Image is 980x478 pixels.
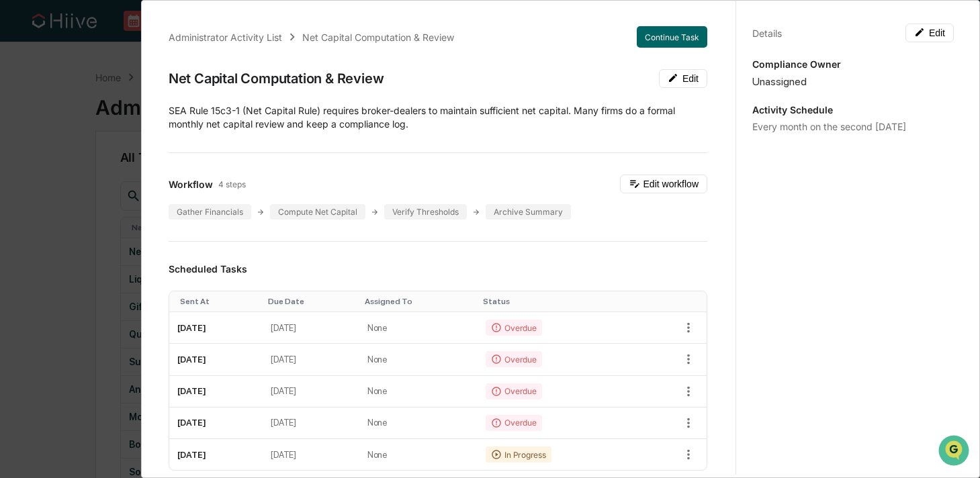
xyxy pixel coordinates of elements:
[134,228,163,238] span: Pylon
[263,439,359,470] td: [DATE]
[620,175,707,193] button: Edit workflow
[365,297,472,306] div: Toggle SortBy
[752,104,954,115] p: Activity Schedule
[486,446,551,463] div: In Progress
[169,179,213,190] span: Workflow
[218,179,246,189] span: 4 steps
[270,204,365,220] div: Compute Net Capital
[268,297,353,306] div: Toggle SortBy
[359,408,478,439] td: None
[486,383,541,399] div: Overdue
[13,103,38,127] img: 1746055101610-c473b297-6a78-478c-a979-82029cc54cd1
[169,32,282,43] div: Administrator Activity List
[486,320,541,336] div: Overdue
[905,23,954,42] button: Edit
[659,69,707,88] button: Edit
[486,204,571,220] div: Archive Summary
[384,204,467,220] div: Verify Thresholds
[46,116,170,127] div: We're available if you need us!
[752,121,954,132] div: Every month on the second [DATE]
[359,376,478,408] td: None
[180,297,258,306] div: Toggle SortBy
[752,75,954,88] div: Unassigned
[95,227,163,238] a: Powered byPylon
[92,164,172,188] a: 🗄️Attestations
[169,344,263,375] td: [DATE]
[752,28,782,39] div: Details
[483,297,630,306] div: Toggle SortBy
[169,408,263,439] td: [DATE]
[263,344,359,375] td: [DATE]
[752,58,954,70] p: Compliance Owner
[8,164,92,188] a: 🖐️Preclearance
[169,376,263,408] td: [DATE]
[359,312,478,344] td: None
[637,26,707,48] button: Continue Task
[169,104,707,131] p: SEA Rule 15c3-1 (Net Capital Rule) requires broker-dealers to maintain sufficient net capital. Ma...
[8,189,90,213] a: 🔎Data Lookup
[97,171,108,181] div: 🗄️
[937,434,973,470] iframe: Open customer support
[27,195,85,208] span: Data Lookup
[111,169,167,183] span: Attestations
[35,61,222,75] input: Clear
[359,439,478,470] td: None
[169,70,384,87] div: Net Capital Computation & Review
[169,263,707,275] h3: Scheduled Tasks
[263,408,359,439] td: [DATE]
[169,312,263,344] td: [DATE]
[263,312,359,344] td: [DATE]
[486,351,541,367] div: Overdue
[13,28,244,50] p: How can we help?
[13,196,24,207] div: 🔎
[263,376,359,408] td: [DATE]
[13,171,24,181] div: 🖐️
[486,415,541,431] div: Overdue
[46,103,220,116] div: Start new chat
[302,32,454,43] div: Net Capital Computation & Review
[169,439,263,470] td: [DATE]
[228,107,244,123] button: Start new chat
[359,344,478,375] td: None
[27,169,87,183] span: Preclearance
[169,204,251,220] div: Gather Financials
